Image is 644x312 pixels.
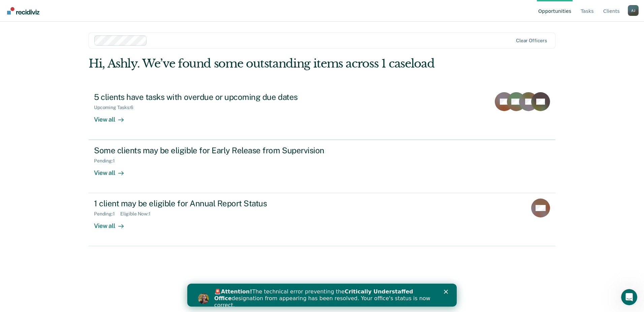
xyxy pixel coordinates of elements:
div: Pending : 1 [94,211,120,217]
div: View all [94,217,132,230]
img: Recidiviz [7,7,39,15]
div: 5 clients have tasks with overdue or upcoming due dates [94,92,330,102]
a: 5 clients have tasks with overdue or upcoming due datesUpcoming Tasks:6View all [89,87,555,140]
div: View all [94,164,132,177]
button: Profile dropdown button [628,5,639,16]
div: Close [257,6,263,10]
div: Some clients may be eligible for Early Release from Supervision [94,146,330,155]
iframe: Intercom live chat banner [187,284,457,307]
div: Eligible Now : 1 [120,211,156,217]
b: Critically Understaffed Office [27,5,226,18]
a: Some clients may be eligible for Early Release from SupervisionPending:1View all [89,140,555,193]
div: Clear officers [516,38,547,44]
iframe: Intercom live chat [621,289,637,305]
div: 1 client may be eligible for Annual Report Status [94,199,330,208]
b: Attention! [34,5,65,11]
div: View all [94,110,132,123]
div: Pending : 1 [94,158,120,164]
div: Upcoming Tasks : 6 [94,105,139,110]
a: 1 client may be eligible for Annual Report StatusPending:1Eligible Now:1View all [89,193,555,246]
div: 🚨 The technical error preventing the designation from appearing has been resolved. Your office's ... [27,5,248,25]
div: A J [628,5,639,16]
div: Hi, Ashly. We’ve found some outstanding items across 1 caseload [89,57,462,71]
